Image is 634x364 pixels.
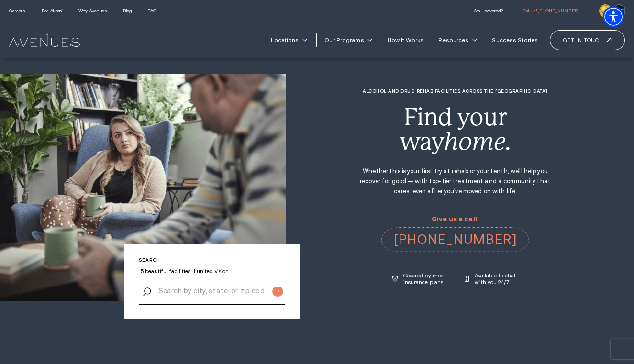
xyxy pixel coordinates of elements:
[78,8,107,13] a: Why Avenues
[147,8,156,13] a: FAQ
[474,8,503,13] a: Am I covered?
[465,272,518,286] a: Available to chat with you 24/7
[319,33,378,48] a: Our Programs
[359,105,552,154] div: Find your way
[433,33,482,48] a: Resources
[381,227,529,252] a: call 603-810-8141
[603,6,624,27] div: Accessibility Menu
[475,272,518,286] p: Available to chat with you 24/7
[537,8,578,13] span: [PHONE_NUMBER]
[382,33,429,48] a: How It Works
[523,8,579,13] a: call 603-810-8141
[594,324,634,364] iframe: LiveChat chat widget
[444,128,511,155] i: home.
[139,257,285,263] p: Search
[272,287,283,297] input: Submit button
[403,272,447,286] p: Covered by most insurance plans
[381,215,529,222] p: Give us a call!
[266,33,312,48] a: Locations
[139,278,285,305] input: Search by city, state, or zip code
[359,88,552,94] h1: Alcohol and Drug Rehab Facilities across the [GEOGRAPHIC_DATA]
[359,166,552,197] p: Whether this is your first try at rehab or your tenth, we'll help you recover for good — with top...
[123,8,131,13] a: Blog
[392,272,447,286] a: Covered by most insurance plans
[9,8,26,13] a: Careers
[550,30,625,51] a: Get in touch
[42,8,62,13] a: For Alumni
[139,268,285,275] p: 15 beautiful facilities. 1 united vision.
[487,33,543,48] a: Success Stories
